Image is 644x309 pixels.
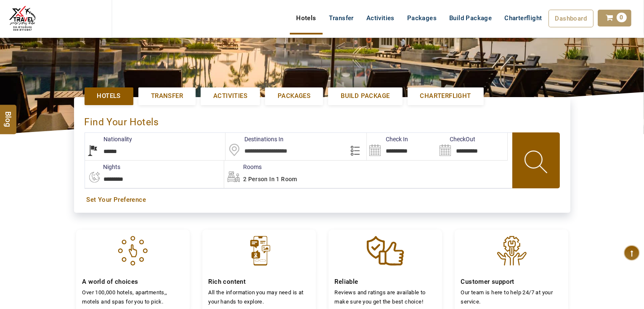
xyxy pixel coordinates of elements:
span: Transfer [151,92,183,100]
span: Charterflight [504,14,542,22]
span: Blog [3,111,14,118]
a: Hotels [290,10,322,26]
span: Hotels [97,92,121,100]
div: Find Your Hotels [85,108,560,132]
span: Activities [213,92,247,100]
label: Nationality [85,135,133,143]
input: Search [367,133,437,160]
input: Search [437,133,507,160]
p: Over 100,000 hotels, apartments,, motels and spas for you to pick. [82,288,183,306]
label: Rooms [224,163,262,171]
span: Build Package [341,92,390,100]
span: Charterflight [420,92,471,100]
label: Destinations In [225,135,284,143]
a: 0 [598,10,631,26]
a: Activities [360,10,401,26]
p: Our team is here to help 24/7 at your service. [461,288,562,306]
label: nights [85,163,121,171]
span: 2 Person in 1 Room [243,176,297,182]
a: Build Package [443,10,498,26]
a: Packages [401,10,443,26]
span: Packages [278,92,310,100]
h4: Rich content [209,278,310,286]
a: Build Package [328,87,402,105]
a: Activities [201,87,260,105]
a: Packages [265,87,323,105]
span: 0 [617,13,627,22]
a: Charterflight [498,10,548,26]
p: All the information you may need is at your hands to explore. [209,288,310,306]
h4: Reliable [335,278,436,286]
img: The Royal Line Holidays [6,3,38,35]
a: Charterflight [408,87,484,105]
label: CheckOut [437,135,475,143]
p: Reviews and ratings are available to make sure you get the best choice! [335,288,436,306]
a: Set Your Preference [87,195,558,204]
span: Dashboard [555,15,587,22]
label: Check In [367,135,408,143]
h4: Customer support [461,278,562,286]
a: Transfer [138,87,196,105]
a: Hotels [85,87,133,105]
h4: A world of choices [82,278,183,286]
a: Transfer [323,10,360,26]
